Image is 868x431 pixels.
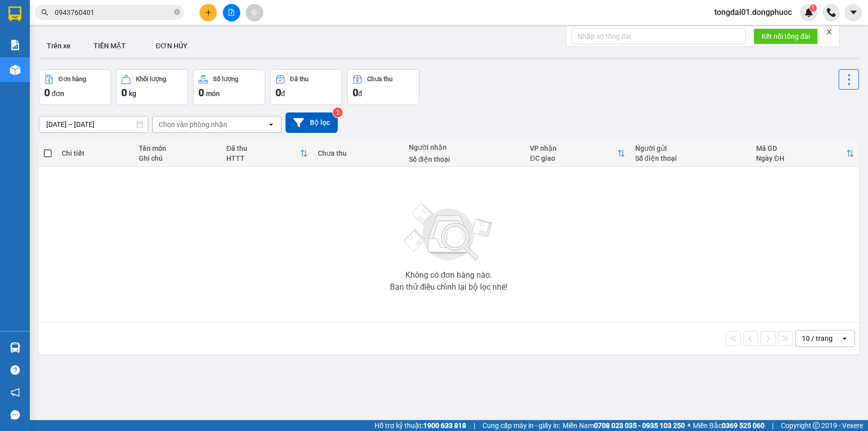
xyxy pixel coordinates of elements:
[59,76,86,83] div: Đơn hàng
[804,8,813,17] img: icon-new-feature
[353,87,358,99] span: 0
[228,9,235,16] span: file-add
[772,420,773,431] span: |
[290,76,308,83] div: Đã thu
[206,90,220,98] span: món
[754,28,818,44] button: Kết nối tổng đài
[756,154,846,162] div: Ngày ĐH
[399,198,498,267] img: svg+xml;base64,PHN2ZyBjbGFzcz0ibGlzdC1wbHVnX19zdmciIHhtbG5zPSJodHRwOi8vd3d3LnczLm9yZy8yMDAwL3N2Zy...
[281,90,285,98] span: đ
[390,283,507,291] div: Bạn thử điều chỉnh lại bộ lọc nhé!
[563,420,685,431] span: Miền Nam
[55,7,172,18] input: Tìm tên, số ĐT hoặc mã đơn
[129,90,136,98] span: kg
[687,424,690,428] span: ⚪️
[39,116,148,132] input: Select a date range.
[174,9,180,15] span: close-circle
[267,120,275,128] svg: open
[10,342,20,353] img: warehouse-icon
[811,4,815,11] span: 1
[572,28,746,44] input: Nhập số tổng đài
[94,42,126,50] span: TIỀN MẶT
[270,69,342,105] button: Đã thu0đ
[223,4,240,21] button: file-add
[286,112,338,133] button: Bộ lọc
[159,119,227,129] div: Chọn văn phòng nhận
[810,4,817,11] sup: 1
[121,87,127,99] span: 0
[841,334,849,342] svg: open
[221,140,312,167] th: Toggle SortBy
[193,69,265,105] button: Số lượng0món
[52,90,64,98] span: đơn
[367,76,392,83] div: Chưa thu
[10,65,20,75] img: warehouse-icon
[10,365,20,375] span: question-circle
[199,4,217,21] button: plus
[802,333,833,343] div: 10 / trang
[251,9,258,16] span: aim
[706,6,800,18] span: tongdai01.dongphuoc
[39,69,111,105] button: Đơn hàng0đơn
[205,9,212,16] span: plus
[751,140,859,167] th: Toggle SortBy
[347,69,419,105] button: Chưa thu0đ
[139,154,216,162] div: Ghi chú
[174,8,180,17] span: close-circle
[813,422,820,429] span: copyright
[474,420,475,431] span: |
[156,42,188,50] span: ĐƠN HỦY
[409,143,520,151] div: Người nhận
[762,31,810,42] span: Kết nối tổng đài
[8,6,21,21] img: logo-vxr
[849,8,858,17] span: caret-down
[10,388,20,397] span: notification
[375,420,466,431] span: Hỗ trợ kỹ thuật:
[358,90,362,98] span: đ
[41,9,48,16] span: search
[693,420,765,431] span: Miền Bắc
[405,271,492,279] div: Không có đơn hàng nào.
[226,154,299,162] div: HTTT
[827,8,836,17] img: phone-icon
[594,422,685,430] strong: 0708 023 035 - 0935 103 250
[246,4,263,21] button: aim
[318,149,399,157] div: Chưa thu
[116,69,188,105] button: Khối lượng0kg
[213,76,238,83] div: Số lượng
[423,422,466,430] strong: 1900 633 818
[756,144,846,152] div: Mã GD
[482,420,560,431] span: Cung cấp máy in - giấy in:
[845,4,862,21] button: caret-down
[276,87,281,99] span: 0
[635,154,747,162] div: Số điện thoại
[525,140,630,167] th: Toggle SortBy
[409,155,520,163] div: Số điện thoại
[530,154,617,162] div: ĐC giao
[10,40,20,50] img: solution-icon
[136,76,166,83] div: Khối lượng
[635,144,747,152] div: Người gửi
[826,28,833,35] span: close
[198,87,204,99] span: 0
[44,87,50,99] span: 0
[62,149,129,157] div: Chi tiết
[139,144,216,152] div: Tên món
[333,108,343,117] sup: 2
[39,34,79,58] button: Trên xe
[226,144,299,152] div: Đã thu
[10,410,20,420] span: message
[722,422,765,430] strong: 0369 525 060
[530,144,617,152] div: VP nhận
